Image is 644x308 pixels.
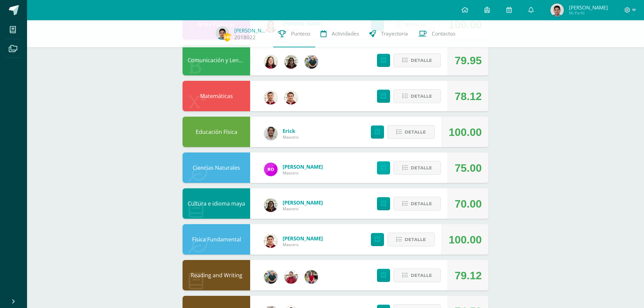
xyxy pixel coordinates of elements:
[183,224,250,255] div: Física Fundamental
[387,125,435,139] button: Detalle
[283,134,299,140] span: Maestro
[305,270,318,284] img: ea60e6a584bd98fae00485d881ebfd6b.png
[273,20,315,47] a: Punteos
[264,198,278,212] img: c64be9d0b6a0f58b034d7201874f2d94.png
[283,199,323,206] a: [PERSON_NAME]
[364,20,413,47] a: Trayectoria
[284,91,298,104] img: 76b79572e868f347d82537b4f7bc2cf5.png
[411,162,432,174] span: Detalle
[264,55,278,69] img: c6b4b3f06f981deac34ce0a071b61492.png
[449,117,482,147] div: 100.00
[393,53,441,67] button: Detalle
[569,4,608,11] span: [PERSON_NAME]
[183,152,250,183] div: Ciencias Naturales
[315,20,364,47] a: Actividades
[223,33,231,41] span: 240
[569,10,608,16] span: Mi Perfil
[264,234,278,248] img: 76b79572e868f347d82537b4f7bc2cf5.png
[183,45,250,75] div: Comunicación y Lenguaje
[411,197,432,210] span: Detalle
[411,269,432,282] span: Detalle
[455,153,482,183] div: 75.00
[291,30,310,37] span: Punteos
[234,34,256,41] a: 2018022
[264,127,278,140] img: 4e0900a1d9a69e7bb80937d985fefa87.png
[413,20,460,47] a: Contactos
[332,30,359,37] span: Actividades
[393,161,441,175] button: Detalle
[264,163,278,176] img: 08228f36aa425246ac1f75ab91e507c5.png
[405,233,426,246] span: Detalle
[455,45,482,76] div: 79.95
[234,27,268,34] a: [PERSON_NAME]
[183,188,250,219] div: Cultura e idioma maya
[305,55,318,69] img: d3b263647c2d686994e508e2c9b90e59.png
[283,127,299,134] a: Erick
[283,170,323,176] span: Maestro
[183,81,250,111] div: Matemáticas
[283,206,323,212] span: Maestro
[264,91,278,104] img: 8967023db232ea363fa53c906190b046.png
[455,189,482,219] div: 70.00
[283,163,323,170] a: [PERSON_NAME]
[283,235,323,242] a: [PERSON_NAME]
[393,89,441,103] button: Detalle
[449,224,482,255] div: 100.00
[284,55,298,69] img: c64be9d0b6a0f58b034d7201874f2d94.png
[455,81,482,112] div: 78.12
[284,270,298,284] img: 4433c8ec4d0dcbe293dd19cfa8535420.png
[550,3,564,17] img: aa1facf1aff86faba5ca465acb65a1b2.png
[411,54,432,67] span: Detalle
[387,233,435,246] button: Detalle
[264,270,278,284] img: d3b263647c2d686994e508e2c9b90e59.png
[432,30,455,37] span: Contactos
[393,268,441,282] button: Detalle
[283,242,323,247] span: Maestro
[183,117,250,147] div: Educación Física
[381,30,408,37] span: Trayectoria
[216,26,229,40] img: aa1facf1aff86faba5ca465acb65a1b2.png
[455,260,482,291] div: 79.12
[411,90,432,102] span: Detalle
[183,260,250,290] div: Reading and Writing
[405,126,426,138] span: Detalle
[393,197,441,211] button: Detalle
